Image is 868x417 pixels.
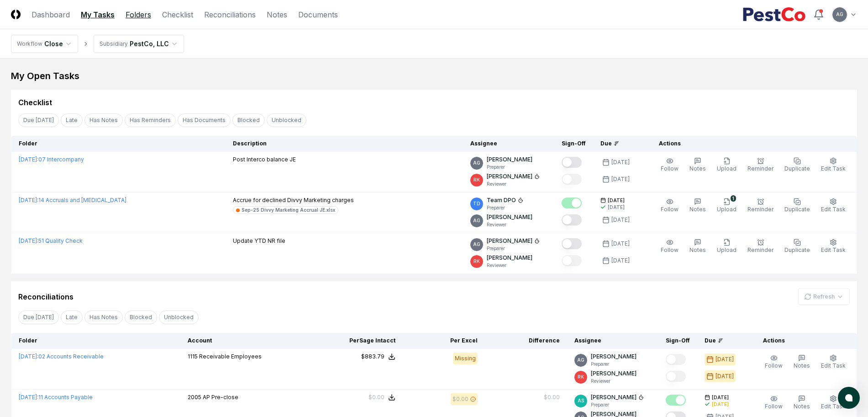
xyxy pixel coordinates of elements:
[19,197,126,203] a: [DATE]:14 Accruals and [MEDICAL_DATA]
[162,9,193,20] a: Checklist
[712,394,729,401] span: [DATE]
[819,237,847,256] button: Edit Task
[19,156,84,163] a: [DATE]:07 Intercompany
[611,175,630,183] div: [DATE]
[591,378,637,385] p: Reviewer
[126,9,151,20] a: Folders
[562,255,582,266] button: Mark complete
[487,245,540,252] p: Preparer
[783,196,812,215] button: Duplicate
[32,9,70,20] a: Dashboard
[689,206,706,213] span: Notes
[608,204,625,211] div: [DATE]
[717,206,736,213] span: Upload
[19,353,104,360] a: [DATE]:02 Accounts Receivable
[666,371,686,382] button: Mark complete
[715,372,734,380] div: [DATE]
[81,9,115,20] a: My Tasks
[84,310,123,324] button: Has Notes
[666,354,686,365] button: Mark complete
[242,207,335,214] div: Sep-25 Divvy Marketing Accrual JE.xlsx
[473,258,480,265] span: RK
[591,401,644,408] p: Preparer
[403,333,485,349] th: Per Excel
[487,172,532,181] p: [PERSON_NAME]
[819,353,847,372] button: Edit Task
[742,7,806,22] img: PestCo logo
[562,174,582,185] button: Mark complete
[487,254,532,262] p: [PERSON_NAME]
[233,155,296,164] p: Post Interco balance JE
[473,241,480,248] span: AG
[473,160,480,166] span: AG
[591,353,637,361] p: [PERSON_NAME]
[11,10,21,19] img: Logo
[756,337,850,345] div: Actions
[485,333,567,349] th: Difference
[226,136,463,152] th: Description
[11,35,184,53] nav: breadcrumb
[203,394,238,401] span: AP Pre-close
[821,403,846,410] span: Edit Task
[19,237,83,244] a: [DATE]:51 Quality Check
[199,353,262,360] span: Receivable Employees
[19,353,38,360] span: [DATE] :
[452,395,468,403] div: $0.00
[661,165,679,172] span: Follow
[658,333,697,349] th: Sign-Off
[125,113,176,127] button: Has Reminders
[267,9,287,20] a: Notes
[794,403,810,410] span: Notes
[689,246,706,253] span: Notes
[715,196,738,215] button: 1Upload
[712,401,729,408] div: [DATE]
[821,165,846,172] span: Edit Task
[611,240,630,248] div: [DATE]
[715,237,738,256] button: Upload
[19,156,38,163] span: [DATE] :
[18,291,74,302] div: Reconciliations
[591,369,637,378] p: [PERSON_NAME]
[836,11,843,18] span: AG
[731,195,736,202] div: 1
[233,196,354,204] p: Accrue for declined Divvy Marketing charges
[821,206,846,213] span: Edit Task
[819,393,847,412] button: Edit Task
[18,97,52,108] div: Checklist
[19,197,38,203] span: [DATE] :
[17,40,42,48] div: Workflow
[204,9,256,20] a: Reconciliations
[487,196,516,204] p: Team DPO
[819,155,847,175] button: Edit Task
[600,139,637,148] div: Due
[688,155,708,175] button: Notes
[577,357,584,364] span: AG
[763,393,784,412] button: Follow
[659,155,680,175] button: Follow
[611,216,630,224] div: [DATE]
[763,353,784,372] button: Follow
[11,333,180,349] th: Folder
[487,155,532,164] p: [PERSON_NAME]
[746,155,775,175] button: Reminder
[746,237,775,256] button: Reminder
[831,6,848,23] button: AG
[233,206,338,214] a: Sep-25 Divvy Marketing Accrual JE.xlsx
[125,310,157,324] button: Blocked
[746,196,775,215] button: Reminder
[747,206,773,213] span: Reminder
[562,198,582,208] button: Mark complete
[159,310,199,324] button: Unblocked
[783,155,812,175] button: Duplicate
[783,237,812,256] button: Duplicate
[188,394,201,401] span: 2005
[784,246,810,253] span: Duplicate
[232,113,265,127] button: Blocked
[611,158,630,166] div: [DATE]
[178,113,231,127] button: Has Documents
[361,353,384,361] div: $883.79
[792,393,812,412] button: Notes
[765,362,783,369] span: Follow
[61,310,83,324] button: Late
[267,113,306,127] button: Unblocked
